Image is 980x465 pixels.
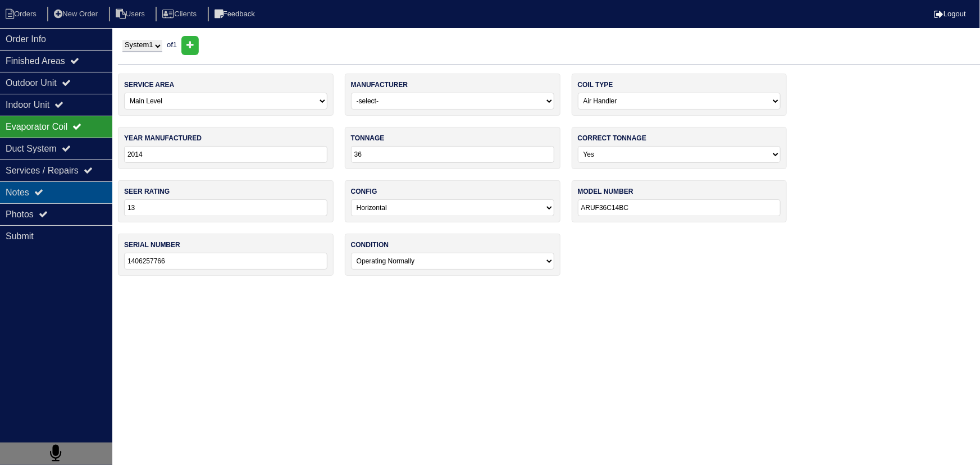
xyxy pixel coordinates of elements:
[578,186,633,197] label: model number
[118,36,980,55] div: of 1
[156,7,206,22] li: Clients
[109,10,154,18] a: Users
[351,80,408,90] label: manufacturer
[351,133,385,143] label: tonnage
[124,80,174,90] label: service area
[208,7,264,22] li: Feedback
[578,80,613,90] label: coil type
[351,240,389,250] label: condition
[351,186,377,197] label: config
[47,7,107,22] li: New Order
[124,186,170,197] label: seer rating
[578,133,646,143] label: correct tonnage
[934,10,966,18] a: Logout
[109,7,154,22] li: Users
[124,133,202,143] label: year manufactured
[124,240,180,250] label: serial number
[47,10,107,18] a: New Order
[156,10,206,18] a: Clients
